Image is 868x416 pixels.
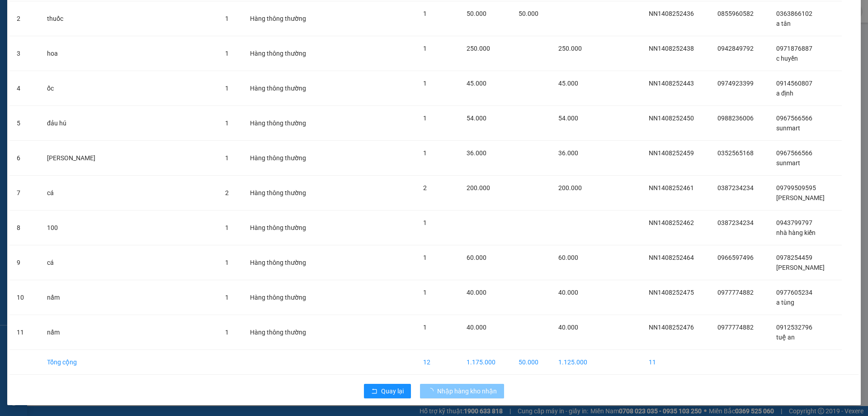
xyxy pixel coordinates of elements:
[467,254,486,261] span: 60.000
[225,259,229,266] span: 1
[776,80,812,87] span: 0914560807
[776,124,800,132] span: sunmart
[776,149,812,157] span: 0967566566
[225,154,229,162] span: 1
[776,184,816,191] span: 09799509595
[649,219,694,226] span: NN1408252462
[423,45,427,52] span: 1
[776,194,825,201] span: [PERSON_NAME]
[467,149,486,157] span: 36.000
[717,80,754,87] span: 0974923399
[467,324,486,331] span: 40.000
[9,245,40,280] td: 9
[243,1,325,36] td: Hàng thông thường
[423,324,427,331] span: 1
[9,176,40,210] td: 7
[558,254,578,261] span: 60.000
[9,210,40,245] td: 8
[40,280,217,315] td: nấm
[40,210,217,245] td: 100
[467,289,486,296] span: 40.000
[558,149,578,157] span: 36.000
[459,350,511,375] td: 1.175.000
[717,254,754,261] span: 0966597496
[243,176,325,210] td: Hàng thông thường
[558,184,582,191] span: 200.000
[776,334,795,341] span: tuệ an
[9,106,40,141] td: 5
[40,141,217,176] td: [PERSON_NAME]
[243,141,325,176] td: Hàng thông thường
[40,71,217,106] td: ốc
[427,388,437,394] span: loading
[225,294,229,301] span: 1
[225,50,229,57] span: 1
[467,80,486,87] span: 45.000
[437,386,497,396] span: Nhập hàng kho nhận
[423,10,427,17] span: 1
[511,350,551,375] td: 50.000
[381,386,404,396] span: Quay lại
[776,299,794,306] span: a tùng
[649,80,694,87] span: NN1408252443
[717,10,754,17] span: 0855960582
[551,350,601,375] td: 1.125.000
[243,36,325,71] td: Hàng thông thường
[649,254,694,261] span: NN1408252464
[642,350,711,375] td: 11
[467,184,490,191] span: 200.000
[243,280,325,315] td: Hàng thông thường
[467,115,486,122] span: 54.000
[558,289,578,296] span: 40.000
[467,45,490,52] span: 250.000
[40,106,217,141] td: đảu hú
[423,115,427,122] span: 1
[717,45,754,52] span: 0942849792
[776,20,791,27] span: a tân
[776,90,793,97] span: a định
[717,184,754,191] span: 0387234234
[40,176,217,210] td: cá
[9,71,40,106] td: 4
[717,289,754,296] span: 0977774882
[40,1,217,36] td: thuốc
[649,289,694,296] span: NN1408252475
[776,45,812,52] span: 0971876887
[649,45,694,52] span: NN1408252438
[243,210,325,245] td: Hàng thông thường
[776,229,816,236] span: nhà hàng kiến
[776,115,812,122] span: 0967566566
[558,324,578,331] span: 40.000
[243,106,325,141] td: Hàng thông thường
[558,45,582,52] span: 250.000
[243,315,325,350] td: Hàng thông thường
[225,189,229,196] span: 2
[467,10,486,17] span: 50.000
[225,329,229,336] span: 1
[717,149,754,157] span: 0352565168
[558,115,578,122] span: 54.000
[423,289,427,296] span: 1
[776,219,812,226] span: 0943799797
[225,120,229,127] span: 1
[776,159,800,167] span: sunmart
[776,55,798,62] span: c huyền
[225,85,229,92] span: 1
[649,324,694,331] span: NN1408252476
[423,80,427,87] span: 1
[776,10,812,17] span: 0363866102
[649,115,694,122] span: NN1408252450
[225,15,229,22] span: 1
[9,36,40,71] td: 3
[423,149,427,157] span: 1
[717,115,754,122] span: 0988236006
[9,1,40,36] td: 2
[40,36,217,71] td: hoa
[649,184,694,191] span: NN1408252461
[776,289,812,296] span: 0977605234
[9,280,40,315] td: 10
[371,388,377,395] span: rollback
[9,315,40,350] td: 11
[776,254,812,261] span: 0978254459
[40,350,217,375] td: Tổng cộng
